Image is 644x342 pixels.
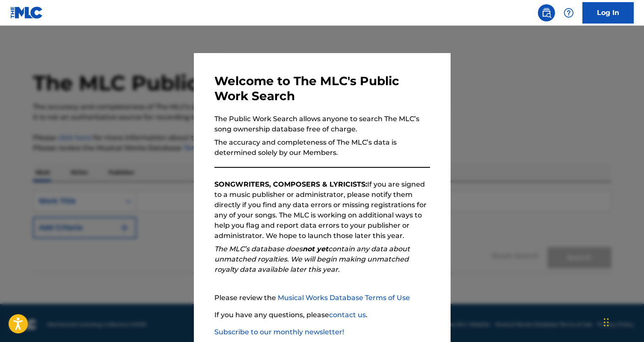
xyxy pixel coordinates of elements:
div: Drag [604,309,609,335]
a: contact us [329,311,366,319]
img: help [564,8,574,18]
strong: SONGWRITERS, COMPOSERS & LYRICISTS: [214,180,367,188]
p: Please review the [214,293,430,303]
p: The Public Work Search allows anyone to search The MLC’s song ownership database free of charge. [214,114,430,134]
img: MLC Logo [10,6,43,19]
a: Subscribe to our monthly newsletter! [214,328,344,336]
div: Help [560,4,577,21]
img: search [541,8,552,18]
p: The accuracy and completeness of The MLC’s data is determined solely by our Members. [214,137,430,158]
em: The MLC’s database does contain any data about unmatched royalties. We will begin making unmatche... [214,245,410,274]
strong: not yet [303,245,328,253]
iframe: Chat Widget [601,301,644,342]
a: Log In [582,2,634,24]
p: If you are signed to a music publisher or administrator, please notify them directly if you find ... [214,179,430,241]
a: Musical Works Database Terms of Use [278,294,410,302]
a: Public Search [538,4,555,21]
h3: Welcome to The MLC's Public Work Search [214,74,430,104]
p: If you have any questions, please . [214,310,430,320]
